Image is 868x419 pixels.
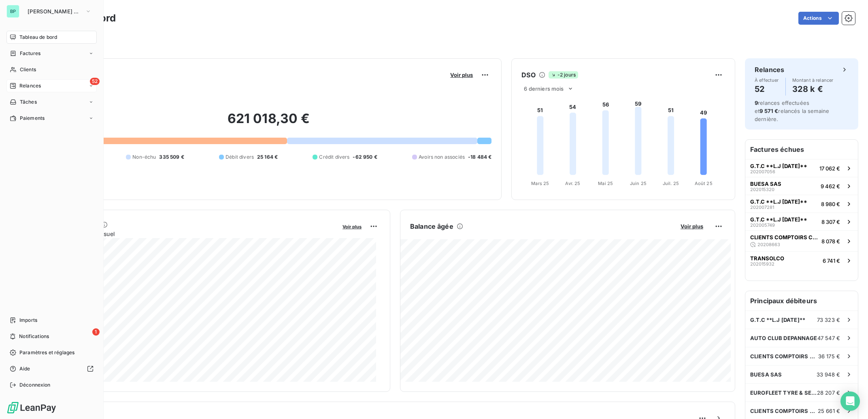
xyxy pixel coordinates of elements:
h4: 328 k € [792,83,834,96]
button: Actions [798,12,839,25]
span: 28 207 € [817,389,840,396]
span: Avoirs non associés [419,153,465,161]
span: Tâches [20,98,37,106]
span: Non-échu [132,153,156,161]
h6: DSO [521,70,535,80]
span: 6 741 € [823,257,840,264]
tspan: Juin 25 [630,181,647,186]
span: 9 462 € [821,183,840,189]
a: Imports [6,314,97,327]
div: BP [6,5,19,18]
tspan: Mai 25 [598,181,613,186]
span: Chiffre d'affaires mensuel [46,230,337,238]
span: Voir plus [681,223,703,230]
span: Aide [19,365,30,372]
span: Clients [20,66,36,73]
a: Paiements [6,112,97,125]
button: BUESA SAS2020153209 462 € [745,177,858,195]
span: BUESA SAS [750,371,782,378]
span: 33 948 € [817,371,840,378]
span: 6 derniers mois [524,85,564,92]
span: 36 175 € [818,353,840,359]
span: -2 jours [549,71,578,79]
span: 73 323 € [817,317,840,323]
span: 202015320 [750,187,774,192]
div: Open Intercom Messenger [840,391,860,411]
span: 8 307 € [821,219,840,225]
button: G.T.C **L.J [DATE]**2020057498 307 € [745,213,858,230]
span: 20208663 [757,242,780,247]
span: Paramètres et réglages [19,349,74,356]
span: 52 [90,78,100,85]
span: 9 571 € [759,108,778,114]
h6: Factures échues [745,140,858,159]
span: Imports [19,317,37,324]
span: 1 [92,328,100,336]
h2: 621 018,30 € [46,111,491,135]
span: CLIENTS COMPTOIRS CHALONS -0202 [750,353,818,359]
span: 202005749 [750,223,775,228]
span: G.T.C **L.J [DATE]** [750,216,807,223]
span: CLIENTS COMPTOIRS REIMS -0201 [750,408,818,414]
tspan: Avr. 25 [566,181,581,186]
span: 8 078 € [821,238,840,245]
h4: 52 [755,83,779,96]
button: Voir plus [678,223,706,230]
span: Voir plus [343,224,362,230]
span: 202007281 [750,205,774,210]
h6: Relances [755,65,784,74]
span: AUTO CLUB DEPANNAGE [750,335,817,341]
span: À effectuer [755,78,779,83]
span: TRANSOLCO [750,255,784,262]
span: BUESA SAS [750,181,781,187]
button: G.T.C **L.J [DATE]**20200705617 062 € [745,159,858,177]
span: 47 547 € [817,335,840,341]
span: 335 509 € [159,153,184,161]
span: Voir plus [450,72,473,78]
button: CLIENTS COMPTOIRS CHALONS -0202202086638 078 € [745,230,858,251]
button: Voir plus [340,223,364,230]
span: Notifications [19,333,49,340]
a: Tâches [6,96,97,108]
img: Logo LeanPay [6,401,57,414]
span: G.T.C **L.J [DATE]** [750,198,807,205]
span: Déconnexion [19,381,51,389]
a: 52Relances [6,79,97,92]
a: Aide [6,362,97,375]
span: G.T.C **L.J [DATE]** [750,163,807,169]
span: 25 661 € [818,408,840,414]
a: Paramètres et réglages [6,346,97,359]
tspan: Mars 25 [532,181,549,186]
span: 17 062 € [819,165,840,172]
button: TRANSOLCO2020159326 741 € [745,251,858,269]
a: Tableau de bord [6,31,97,44]
span: CLIENTS COMPTOIRS CHALONS -0202 [750,234,818,240]
span: Factures [20,50,40,57]
span: Tableau de bord [19,34,57,41]
span: [PERSON_NAME] Champagne [28,8,82,15]
tspan: Août 25 [695,181,713,186]
h6: Balance âgée [410,221,453,231]
span: Crédit divers [319,153,349,161]
span: Montant à relancer [792,78,834,83]
span: -62 950 € [353,153,377,161]
span: EUROFLEET TYRE & SERVICES *** [750,389,817,396]
span: 8 980 € [821,201,840,207]
span: Débit divers [226,153,254,161]
span: G.T.C **L.J [DATE]** [750,317,805,323]
span: -18 484 € [468,153,491,161]
span: Relances [19,82,41,89]
tspan: Juil. 25 [663,181,679,186]
span: 202007056 [750,169,775,174]
a: Factures [6,47,97,60]
span: 202015932 [750,262,774,266]
a: Clients [6,63,97,76]
span: relances effectuées et relancés la semaine dernière. [755,100,829,122]
span: 25 164 € [257,153,278,161]
span: 9 [755,100,758,106]
button: Voir plus [448,71,475,79]
span: Paiements [20,115,45,122]
h6: Principaux débiteurs [745,291,858,311]
button: G.T.C **L.J [DATE]**2020072818 980 € [745,195,858,213]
